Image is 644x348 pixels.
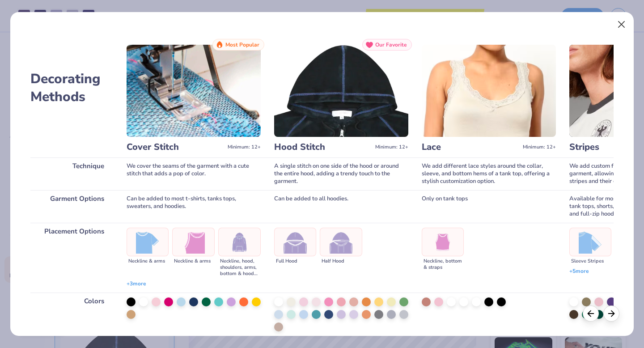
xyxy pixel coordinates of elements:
h3: Hood Stitch [274,141,372,153]
span: Most Popular [225,42,259,48]
div: We cover the seams of the garment with a cute stitch that adds a pop of color. [127,157,261,190]
div: A single stitch on one side of the hood or around the entire hood, adding a trendy touch to the g... [274,157,408,190]
div: Full Hood [274,258,317,264]
span: Our Favorite [375,42,407,48]
div: Technique [30,157,113,190]
img: Neckline, bottom & straps [431,231,454,254]
img: Lace [422,45,556,137]
h3: Cover Stitch [127,141,224,153]
img: Cover Stitch [127,45,261,137]
button: Close [613,16,630,33]
img: Full Hood [284,231,306,254]
h3: Lace [422,141,519,153]
div: Neckline & arms [127,258,169,277]
img: Neckline & arms [182,231,205,254]
img: Neckline & arms [136,231,159,254]
span: Minimum: 12+ [375,144,408,150]
span: Minimum: 12+ [228,144,261,150]
div: Sleeve Stripes [569,258,612,264]
div: Half Hood [320,258,362,264]
div: Can be added to all hoodies. [274,190,408,223]
img: Neckline, hood, shoulders, arms, bottom & hoodie pocket [228,231,251,254]
div: Neckline & arms [172,258,215,277]
span: Minimum: 12+ [523,144,556,150]
img: Sleeve Stripes [579,231,602,254]
div: Can be added to most t-shirts, tanks tops, sweaters, and hoodies. [127,190,261,223]
h2: Decorating Methods [30,70,113,106]
div: Only on tank tops [422,190,556,223]
div: Neckline, hood, shoulders, arms, bottom & hoodie pocket [218,258,261,277]
div: We add different lace styles around the collar, sleeve, and bottom hems of a tank top, offering a... [422,157,556,190]
div: Neckline, bottom & straps [422,258,464,271]
img: Hood Stitch [274,45,408,137]
div: Placement Options [30,223,113,293]
div: Garment Options [30,190,113,223]
img: Half Hood [330,231,352,254]
span: + 5 more [569,267,589,275]
span: + 3 more [127,280,146,288]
